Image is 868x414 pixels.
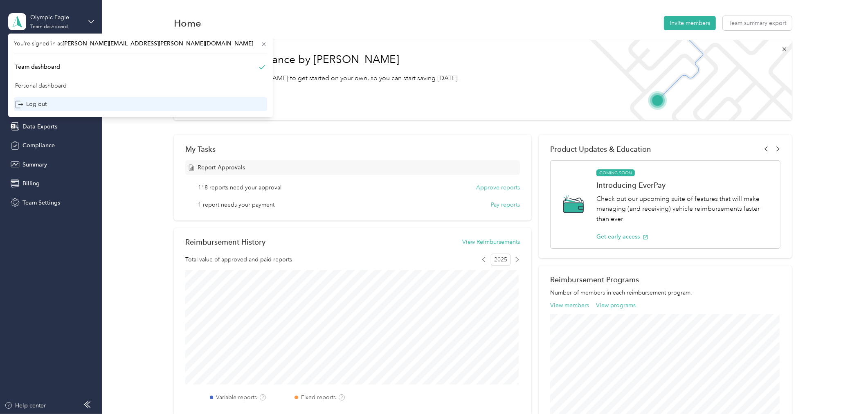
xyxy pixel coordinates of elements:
[174,19,201,27] h1: Home
[198,163,245,172] span: Report Approvals
[185,145,520,153] div: My Tasks
[185,238,265,246] h2: Reimbursement History
[550,145,651,153] span: Product Updates & Education
[596,301,636,310] button: View programs
[596,181,772,189] h1: Introducing EverPay
[550,301,589,310] button: View members
[30,25,68,29] div: Team dashboard
[4,401,46,410] button: Help center
[550,288,781,297] p: Number of members in each reimbursement program.
[491,200,520,209] button: Pay reports
[22,198,60,207] span: Team Settings
[198,183,282,192] span: 118 reports need your approval
[22,179,40,188] span: Billing
[723,16,792,30] button: Team summary export
[596,194,772,224] p: Check out our upcoming suite of features that will make managing (and receiving) vehicle reimburs...
[30,13,81,22] div: Olympic Eagle
[14,39,267,48] span: You’re signed in as
[462,238,520,246] button: View Reimbursements
[185,255,292,264] span: Total value of approved and paid reports
[22,122,57,131] span: Data Exports
[22,141,55,150] span: Compliance
[822,368,868,414] iframe: Everlance-gr Chat Button Frame
[216,393,257,402] label: Variable reports
[582,40,792,120] img: Welcome to everlance
[198,200,275,209] span: 1 report needs your payment
[22,160,47,169] span: Summary
[185,73,459,83] p: Read our step-by-[PERSON_NAME] to get started on your own, so you can start saving [DATE].
[185,53,459,66] h1: Welcome to Everlance by [PERSON_NAME]
[15,81,67,90] div: Personal dashboard
[63,40,253,47] span: [PERSON_NAME][EMAIL_ADDRESS][PERSON_NAME][DOMAIN_NAME]
[301,393,336,402] label: Fixed reports
[476,183,520,192] button: Approve reports
[664,16,716,30] button: Invite members
[15,100,47,108] div: Log out
[596,232,648,241] button: Get early access
[491,254,510,266] span: 2025
[550,275,781,284] h2: Reimbursement Programs
[596,169,635,177] span: COMING SOON
[15,63,60,71] div: Team dashboard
